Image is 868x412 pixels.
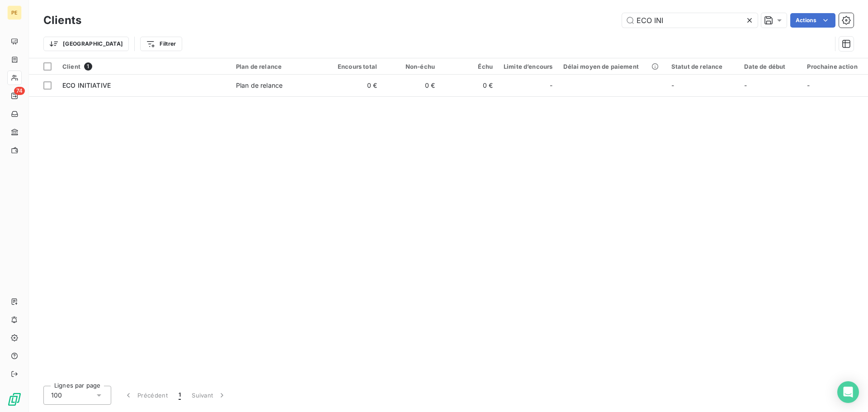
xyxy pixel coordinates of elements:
[7,392,22,407] img: Logo LeanPay
[388,63,435,70] div: Non-échu
[14,87,25,95] span: 74
[140,37,182,51] button: Filtrer
[622,13,758,28] input: Rechercher
[325,75,382,96] td: 0 €
[671,63,734,70] div: Statut de relance
[807,63,868,70] div: Prochaine action
[62,63,80,70] span: Client
[563,63,660,70] div: Délai moyen de paiement
[118,386,173,405] button: Précédent
[43,12,81,28] h3: Clients
[504,63,552,70] div: Limite d’encours
[51,391,62,400] span: 100
[790,13,835,28] button: Actions
[671,81,674,89] span: -
[440,75,498,96] td: 0 €
[7,5,22,20] div: PE
[330,63,377,70] div: Encours total
[173,386,186,405] button: 1
[807,81,810,89] span: -
[837,381,859,403] div: Open Intercom Messenger
[446,63,493,70] div: Échu
[43,37,129,51] button: [GEOGRAPHIC_DATA]
[84,62,92,71] span: 1
[179,391,181,400] span: 1
[236,63,319,70] div: Plan de relance
[186,386,232,405] button: Suivant
[744,63,796,70] div: Date de début
[744,81,747,89] span: -
[62,81,111,89] span: ECO INITIATIVE
[382,75,440,96] td: 0 €
[550,81,552,90] span: -
[236,81,283,90] div: Plan de relance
